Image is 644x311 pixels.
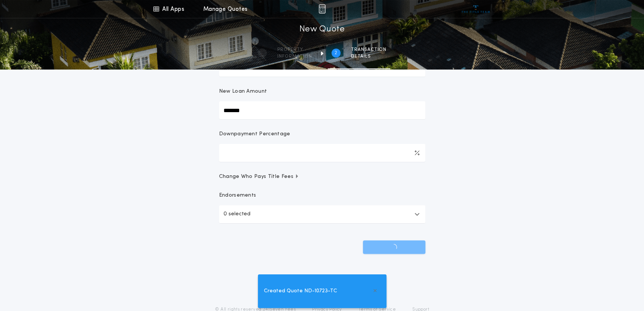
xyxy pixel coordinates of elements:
img: img [318,4,326,13]
h2: 2 [335,50,337,56]
img: vs-icon [462,5,490,13]
p: Downpayment Percentage [219,130,290,138]
span: Created Quote ND-10723-TC [264,287,337,295]
input: New Loan Amount [219,101,425,119]
p: New Loan Amount [219,88,267,95]
button: 0 selected [219,205,425,223]
span: Change Who Pays Title Fees [219,173,299,181]
p: 0 selected [224,210,250,219]
h1: New Quote [299,24,345,36]
span: Property [277,47,312,53]
span: details [351,53,386,59]
button: Change Who Pays Title Fees [219,173,425,181]
input: Downpayment Percentage [219,144,425,162]
p: Endorsements [219,192,425,199]
span: Transaction [351,47,386,53]
span: information [277,53,312,59]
